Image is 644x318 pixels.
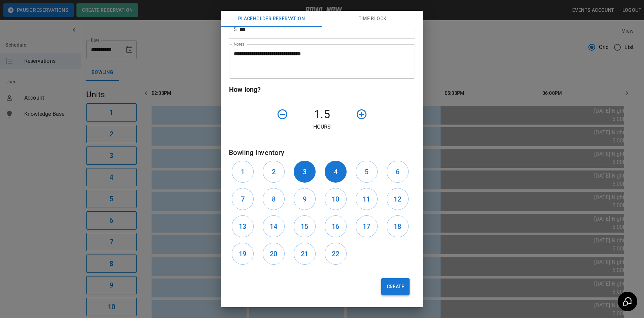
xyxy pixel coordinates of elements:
h6: 13 [239,221,246,232]
button: 21 [294,243,316,265]
button: 15 [294,215,316,237]
button: Time Block [322,11,423,27]
h6: 20 [270,248,277,259]
button: 19 [232,243,254,265]
h4: 1.5 [291,107,353,122]
button: 9 [294,188,316,210]
h6: 17 [363,221,370,232]
p: Hours [229,123,415,131]
h6: 2 [272,166,276,177]
h6: 5 [365,166,368,177]
h6: 21 [301,248,308,259]
button: 11 [356,188,378,210]
button: 14 [263,215,285,237]
h6: 9 [303,194,307,205]
button: 7 [232,188,254,210]
button: 16 [325,215,347,237]
button: 4 [325,161,347,183]
button: 18 [387,215,409,237]
button: 13 [232,215,254,237]
h6: 6 [396,166,399,177]
h6: 11 [363,194,370,205]
button: 20 [263,243,285,265]
h6: 4 [334,166,337,177]
h6: 7 [241,194,245,205]
button: Placeholder Reservation [221,11,322,27]
button: 17 [356,215,378,237]
h6: 3 [303,166,307,177]
h6: 19 [239,248,246,259]
button: 12 [387,188,409,210]
h6: 10 [332,194,339,205]
h6: 22 [332,248,339,259]
h6: Bowling Inventory [229,147,415,158]
p: $ [234,25,237,33]
h6: 14 [270,221,277,232]
button: 6 [387,161,409,183]
button: 5 [356,161,378,183]
button: 22 [325,243,347,265]
button: 10 [325,188,347,210]
h6: 15 [301,221,308,232]
button: 2 [263,161,285,183]
h6: 16 [332,221,339,232]
h6: 18 [394,221,401,232]
button: Create [381,278,410,295]
h6: 1 [241,166,245,177]
button: 1 [232,161,254,183]
h6: How long? [229,84,415,95]
button: 3 [294,161,316,183]
h6: 8 [272,194,276,205]
button: 8 [263,188,285,210]
h6: 12 [394,194,401,205]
